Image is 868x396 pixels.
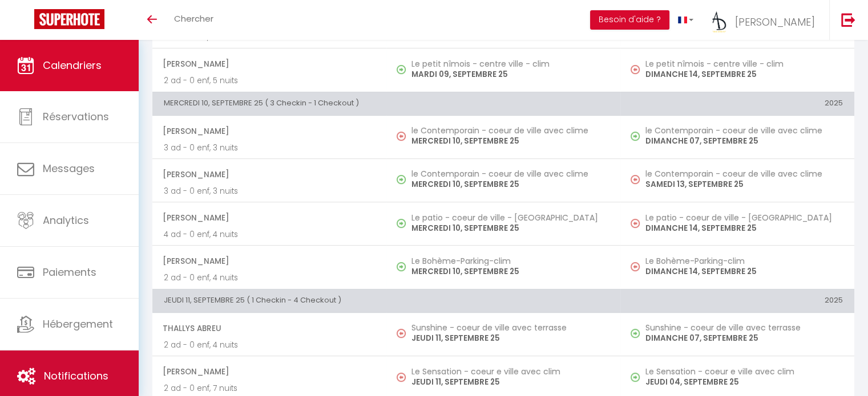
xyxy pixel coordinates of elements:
p: SAMEDI 13, SEPTEMBRE 25 [645,178,843,190]
span: Analytics [43,213,89,227]
p: 4 ad - 0 enf, 4 nuits [164,228,375,240]
img: NO IMAGE [631,262,640,271]
p: 2 ad - 0 enf, 4 nuits [164,339,375,351]
img: NO IMAGE [631,219,640,228]
img: ... [710,10,728,35]
h5: Le petit nîmois - centre ville - clim [645,59,843,68]
span: [PERSON_NAME] [163,361,375,382]
p: DIMANCHE 14, SEPTEMBRE 25 [645,68,843,80]
h5: Le patio - coeur de ville - [GEOGRAPHIC_DATA] [411,213,609,222]
img: NO IMAGE [397,132,406,141]
th: 2025 [620,92,854,115]
img: Super Booking [34,9,104,29]
span: [PERSON_NAME] [163,53,375,75]
span: Thallys Abreu [163,317,375,339]
span: Hébergement [43,317,113,331]
h5: Le Bohème-Parking-clim [645,256,843,266]
span: [PERSON_NAME] [163,164,375,185]
h5: le Contemporain - coeur de ville avec clime [411,169,609,178]
p: 3 ad - 0 enf, 3 nuits [164,185,375,197]
p: 3 ad - 0 enf, 3 nuits [164,142,375,154]
span: [PERSON_NAME] [163,207,375,228]
h5: Le patio - coeur de ville - [GEOGRAPHIC_DATA] [645,213,843,222]
span: Réservations [43,109,109,124]
th: JEUDI 11, SEPTEMBRE 25 ( 1 Checkin - 4 Checkout ) [152,289,620,312]
th: MERCREDI 10, SEPTEMBRE 25 ( 3 Checkin - 1 Checkout ) [152,92,620,115]
h5: Le petit nîmois - centre ville - clim [411,59,609,68]
p: JEUDI 11, SEPTEMBRE 25 [411,332,609,344]
p: MERCREDI 10, SEPTEMBRE 25 [411,178,609,190]
span: Notifications [44,369,108,383]
h5: le Contemporain - coeur de ville avec clime [645,126,843,135]
img: NO IMAGE [631,329,640,338]
img: NO IMAGE [631,65,640,74]
img: logout [841,13,855,27]
p: 2 ad - 0 enf, 5 nuits [164,75,375,87]
img: NO IMAGE [631,132,640,141]
img: NO IMAGE [397,373,406,382]
th: 2025 [620,289,854,312]
span: Paiements [43,265,96,279]
h5: Le Bohème-Parking-clim [411,256,609,266]
p: DIMANCHE 14, SEPTEMBRE 25 [645,222,843,234]
h5: le Contemporain - coeur de ville avec clime [411,126,609,135]
h5: Sunshine - coeur de ville avec terrasse [645,323,843,332]
p: 2 ad - 0 enf, 7 nuits [164,382,375,394]
p: MARDI 09, SEPTEMBRE 25 [411,68,609,80]
p: DIMANCHE 07, SEPTEMBRE 25 [645,332,843,344]
img: NO IMAGE [631,175,640,184]
button: Ouvrir le widget de chat LiveChat [9,5,43,39]
p: MERCREDI 10, SEPTEMBRE 25 [411,135,609,147]
span: [PERSON_NAME] [163,120,375,142]
span: [PERSON_NAME] [735,15,815,29]
h5: le Contemporain - coeur de ville avec clime [645,169,843,178]
span: [PERSON_NAME] [163,250,375,272]
p: 2 ad - 0 enf, 4 nuits [164,272,375,284]
p: MERCREDI 10, SEPTEMBRE 25 [411,266,609,277]
img: NO IMAGE [631,373,640,382]
p: DIMANCHE 07, SEPTEMBRE 25 [645,135,843,147]
p: MERCREDI 10, SEPTEMBRE 25 [411,222,609,234]
p: JEUDI 11, SEPTEMBRE 25 [411,376,609,388]
h5: Le Sensation - coeur e ville avec clim [411,367,609,376]
p: JEUDI 04, SEPTEMBRE 25 [645,376,843,388]
span: Messages [43,161,95,175]
h5: Le Sensation - coeur e ville avec clim [645,367,843,376]
span: Chercher [174,13,213,25]
p: DIMANCHE 14, SEPTEMBRE 25 [645,266,843,277]
button: Besoin d'aide ? [590,10,669,30]
h5: Sunshine - coeur de ville avec terrasse [411,323,609,332]
span: Calendriers [43,58,102,72]
img: NO IMAGE [397,329,406,338]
